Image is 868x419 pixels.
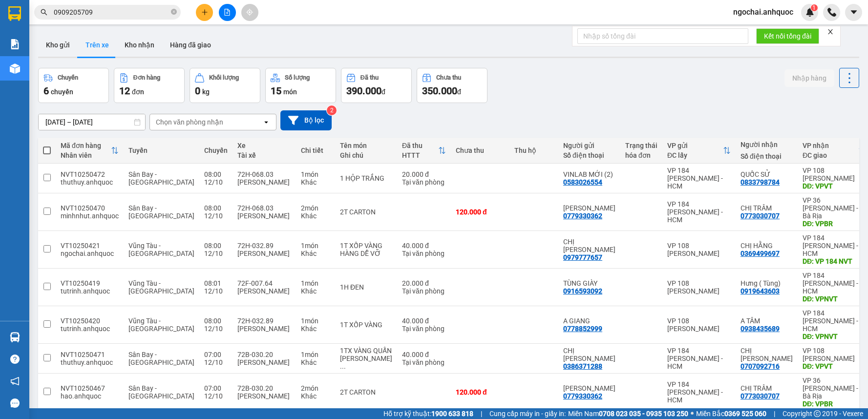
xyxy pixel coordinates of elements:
[803,220,866,228] div: DĐ: VPBR
[61,287,119,295] div: tutrinh.anhquoc
[360,74,379,81] div: Đã thu
[204,204,228,212] div: 08:00
[38,68,109,103] button: Chuyến6chuyến
[237,325,291,333] div: [PERSON_NAME]
[691,412,694,416] span: ⚪️
[61,384,119,392] div: NVT10250467
[340,388,392,396] div: 2T CARTON
[301,279,330,287] div: 1 món
[224,9,231,16] span: file-add
[237,142,291,149] div: Xe
[341,68,412,103] button: Đã thu390.000đ
[202,88,210,96] span: kg
[741,212,780,220] div: 0773030707
[132,88,144,96] span: đơn
[402,351,446,358] div: 40.000 đ
[301,212,330,220] div: Khác
[402,142,438,149] div: Đã thu
[10,398,20,408] span: message
[301,384,330,392] div: 2 món
[741,347,793,362] div: CHỊ NAN
[599,410,688,418] strong: 0708 023 035 - 0935 103 250
[803,377,866,400] div: VP 36 [PERSON_NAME] - Bà Rịa
[625,142,657,149] div: Trạng thái
[128,351,194,366] span: Sân Bay - [GEOGRAPHIC_DATA]
[724,410,766,418] strong: 0369 525 060
[301,147,330,154] div: Chi tiết
[58,74,78,81] div: Chuyến
[204,384,228,392] div: 07:00
[481,408,482,419] span: |
[340,174,392,182] div: 1 HỘP TRẮNG
[301,392,330,400] div: Khác
[803,272,866,295] div: VP 184 [PERSON_NAME] - HCM
[402,170,446,178] div: 20.000 đ
[456,388,505,396] div: 120.000 đ
[204,287,228,295] div: 12/10
[237,279,291,287] div: 72F-007.64
[563,347,615,362] div: CHỊ NINH
[741,279,793,287] div: Hưng ( Tùng)
[402,358,446,366] div: Tại văn phòng
[237,242,291,250] div: 72H-032.89
[803,167,866,182] div: VP 108 [PERSON_NAME]
[402,250,446,257] div: Tại văn phòng
[725,6,801,18] span: ngochai.anhquoc
[827,28,834,35] span: close
[219,4,236,21] button: file-add
[133,74,160,81] div: Đơn hàng
[803,182,866,190] div: DĐ: VPVT
[301,170,330,178] div: 1 món
[563,151,615,159] div: Số điện thoại
[346,85,381,97] span: 390.000
[39,114,145,130] input: Select a date range.
[667,242,731,257] div: VP 108 [PERSON_NAME]
[204,147,228,154] div: Chuyến
[54,7,169,18] input: Tìm tên, số ĐT hoặc mã đơn
[301,325,330,333] div: Khác
[514,147,553,154] div: Thu hộ
[10,377,20,386] span: notification
[741,170,793,178] div: QUỐC SỬ
[397,138,451,164] th: Toggle SortBy
[422,85,457,97] span: 350.000
[667,347,731,370] div: VP 184 [PERSON_NAME] - HCM
[301,250,330,257] div: Khác
[741,287,780,295] div: 0919643603
[51,88,73,96] span: chuyến
[803,196,866,220] div: VP 36 [PERSON_NAME] - Bà Rịa
[43,85,49,97] span: 6
[285,74,310,81] div: Số lượng
[128,242,194,257] span: Vũng Tàu - [GEOGRAPHIC_DATA]
[237,178,291,186] div: [PERSON_NAME]
[805,8,814,17] img: icon-new-feature
[402,151,438,159] div: HTTT
[577,28,748,44] input: Nhập số tổng đài
[241,4,258,21] button: aim
[38,33,78,57] button: Kho gửi
[237,204,291,212] div: 72H-068.03
[741,250,780,257] div: 0369499697
[61,178,119,186] div: thuthuy.anhquoc
[237,351,291,358] div: 72B-030.20
[301,178,330,186] div: Khác
[340,283,392,291] div: 1H ĐEN
[61,325,119,333] div: tutrinh.anhquoc
[431,410,473,418] strong: 1900 633 818
[340,242,392,250] div: 1T XỐP VÀNG
[204,170,228,178] div: 08:00
[61,142,111,149] div: Mã đơn hàng
[61,358,119,366] div: thuthuy.anhquoc
[402,325,446,333] div: Tại văn phòng
[10,63,20,74] img: warehouse-icon
[456,208,505,216] div: 120.000 đ
[340,321,392,329] div: 1T XỐP VÀNG
[402,242,446,250] div: 40.000 đ
[246,9,253,16] span: aim
[402,178,446,186] div: Tại văn phòng
[237,250,291,257] div: [PERSON_NAME]
[667,142,723,149] div: VP gửi
[340,142,392,149] div: Tên món
[803,400,866,408] div: DĐ: VPBR
[283,88,297,96] span: món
